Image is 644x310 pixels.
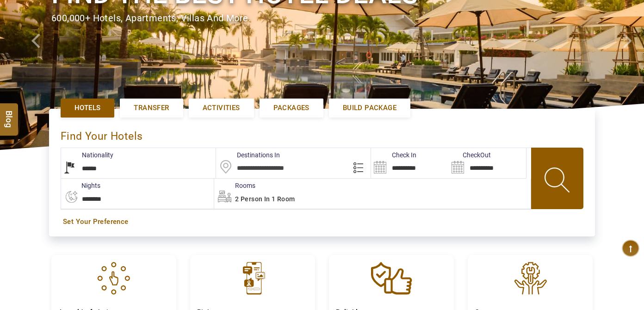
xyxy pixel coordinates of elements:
[61,120,583,148] div: Find Your Hotels
[203,103,240,113] span: Activities
[63,217,581,227] a: Set Your Preference
[120,99,183,118] a: Transfer
[235,195,295,203] span: 2 Person in 1 Room
[329,99,410,118] a: Build Package
[74,103,100,113] span: Hotels
[61,99,114,118] a: Hotels
[343,103,396,113] span: Build Package
[61,181,100,190] label: nights
[189,99,254,118] a: Activities
[449,148,526,178] input: Search
[3,111,15,118] span: Blog
[61,150,113,160] label: Nationality
[214,181,255,190] label: Rooms
[371,150,416,160] label: Check In
[134,103,169,113] span: Transfer
[51,12,593,25] div: 600,000+ hotels, apartments, villas and more.
[371,148,448,178] input: Search
[273,103,310,113] span: Packages
[216,150,280,160] label: Destinations In
[260,99,323,118] a: Packages
[449,150,491,160] label: CheckOut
